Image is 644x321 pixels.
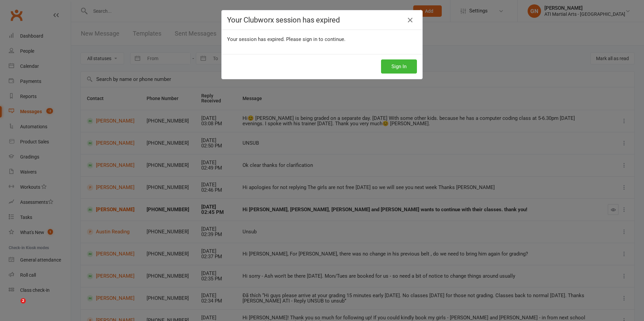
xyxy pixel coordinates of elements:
h4: Your Clubworx session has expired [227,16,417,24]
iframe: Intercom live chat [7,298,23,314]
a: Close [405,15,416,26]
span: 2 [20,298,26,304]
button: Sign In [381,59,417,74]
span: Your session has expired. Please sign in to continue. [227,36,345,42]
